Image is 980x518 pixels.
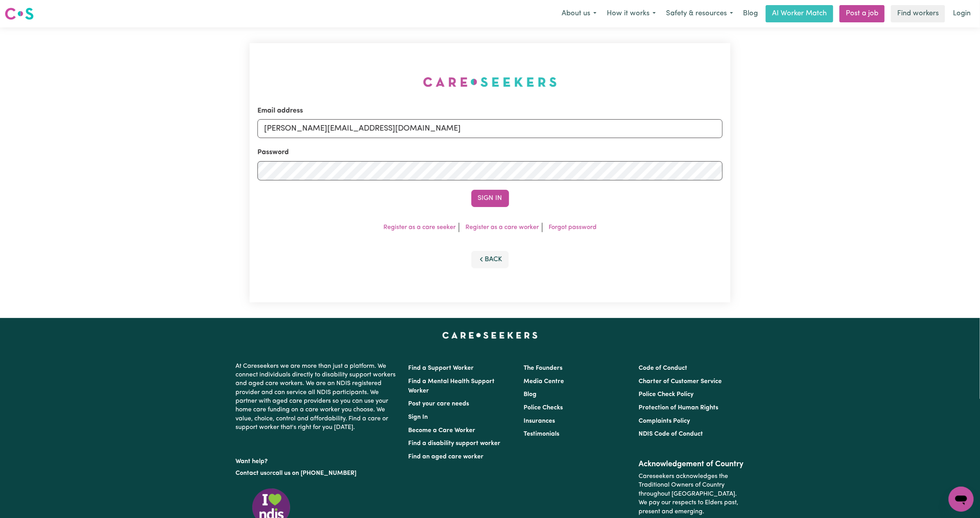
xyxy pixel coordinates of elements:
[409,365,474,371] a: Find a Support Worker
[442,332,538,338] a: Careseekers home page
[465,224,539,231] a: Register as a care worker
[639,418,690,424] a: Complaints Policy
[949,487,974,512] iframe: Button to launch messaging window, conversation in progress
[891,5,945,22] a: Find workers
[409,401,469,407] a: Post your care needs
[236,359,399,435] p: At Careseekers we are more than just a platform. We connect individuals directly to disability su...
[257,106,303,116] label: Email address
[639,378,722,385] a: Charter of Customer Service
[557,5,602,22] button: About us
[236,454,399,466] p: Want help?
[602,5,661,22] button: How it works
[236,470,267,476] a: Contact us
[524,418,555,424] a: Insurances
[409,427,476,434] a: Become a Care Worker
[639,391,693,398] a: Police Check Policy
[948,5,975,22] a: Login
[5,7,34,21] img: Careseekers logo
[661,5,738,22] button: Safety & resources
[257,147,289,158] label: Password
[409,378,495,394] a: Find a Mental Health Support Worker
[5,5,34,23] a: Careseekers logo
[524,378,564,385] a: Media Centre
[639,431,703,437] a: NDIS Code of Conduct
[766,5,833,22] a: AI Worker Match
[236,466,399,481] p: or
[839,5,885,22] a: Post a job
[639,405,718,411] a: Protection of Human Rights
[383,224,456,231] a: Register as a care seeker
[409,440,501,447] a: Find a disability support worker
[471,251,509,268] button: Back
[273,470,357,476] a: call us on [PHONE_NUMBER]
[549,224,597,231] a: Forgot password
[409,454,484,460] a: Find an aged care worker
[738,5,763,22] a: Blog
[639,460,744,469] h2: Acknowledgement of Country
[639,365,687,371] a: Code of Conduct
[524,391,537,398] a: Blog
[471,190,509,207] button: Sign In
[409,414,428,420] a: Sign In
[524,405,563,411] a: Police Checks
[524,365,562,371] a: The Founders
[524,431,559,437] a: Testimonials
[257,119,723,138] input: Email address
